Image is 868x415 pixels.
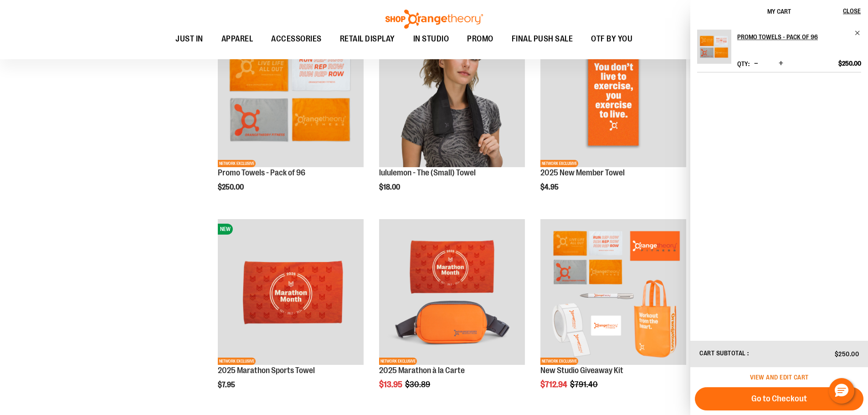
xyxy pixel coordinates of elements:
span: NETWORK EXCLUSIVE [218,358,256,365]
span: APPAREL [221,29,253,49]
span: NETWORK EXCLUSIVE [218,160,256,167]
span: NETWORK EXCLUSIVE [379,358,417,365]
label: Qty [737,60,750,67]
a: 2025 New Member Towel [540,168,625,177]
img: Promo Towels - Pack of 96 [697,30,731,64]
img: Shop Orangetheory [384,10,484,29]
h2: Promo Towels - Pack of 96 [737,30,849,44]
span: $30.89 [405,380,431,389]
img: New Studio Giveaway Kit [540,219,686,365]
span: NETWORK EXCLUSIVE [540,160,578,167]
span: FINAL PUSH SALE [512,29,573,49]
a: 2025 Marathon à la Carte [379,366,465,375]
span: Go to Checkout [751,394,807,404]
span: IN STUDIO [413,29,449,49]
a: PROMO [458,29,503,50]
div: product [536,215,691,412]
a: 2025 Marathon Sports TowelNEWNETWORK EXCLUSIVE [218,219,364,366]
div: product [536,17,691,215]
div: product [375,215,529,412]
a: Remove item [854,30,861,36]
span: Cart Subtotal [699,349,746,357]
a: APPAREL [212,29,262,50]
button: Go to Checkout [695,387,863,410]
a: OTF 2025 New Member TowelNEWNETWORK EXCLUSIVE [540,21,686,169]
span: My Cart [767,8,791,15]
li: Product [697,30,861,72]
span: ACCESSORIES [271,29,322,49]
img: Promo Towels - Pack of 96 [218,21,364,167]
span: RETAIL DISPLAY [340,29,395,49]
a: Promo Towels - Pack of 96 [737,30,861,44]
img: 2025 Marathon Sports Towel [218,219,364,365]
a: Promo Towels - Pack of 96 [218,168,305,177]
span: $4.95 [540,183,560,191]
button: Increase product quantity [776,59,786,68]
a: Promo Towels - Pack of 96 [697,30,731,70]
span: $13.95 [379,380,404,389]
a: FINAL PUSH SALE [503,29,582,50]
a: IN STUDIO [404,29,458,50]
span: PROMO [467,29,493,49]
button: Hello, have a question? Let’s chat. [829,378,854,404]
a: View and edit cart [750,374,809,381]
a: Promo Towels - Pack of 96NETWORK EXCLUSIVE [218,21,364,169]
img: OTF 2025 New Member Towel [540,21,686,167]
a: lululemon - The (Small) TowelNEW [379,21,525,169]
span: NETWORK EXCLUSIVE [540,358,578,365]
img: lululemon - The (Small) Towel [379,21,525,167]
span: $7.95 [218,381,236,389]
a: New Studio Giveaway Kit [540,366,623,375]
img: 2025 Marathon à la Carte [379,219,525,365]
span: OTF BY YOU [591,29,632,49]
div: product [213,215,368,412]
span: $250.00 [838,59,861,67]
button: Decrease product quantity [752,59,760,68]
span: Close [843,7,861,15]
a: OTF BY YOU [582,29,642,50]
a: JUST IN [166,29,212,50]
div: product [213,17,368,215]
span: $250.00 [835,350,859,358]
a: 2025 Marathon Sports Towel [218,366,315,375]
span: NEW [218,224,233,235]
a: 2025 Marathon à la CarteNETWORK EXCLUSIVE [379,219,525,366]
span: $712.94 [540,380,569,389]
div: product [375,17,529,215]
span: $250.00 [218,183,245,191]
a: ACCESSORIES [262,29,331,50]
a: RETAIL DISPLAY [331,29,404,50]
a: lululemon - The (Small) Towel [379,168,476,177]
span: $791.40 [570,380,599,389]
a: New Studio Giveaway KitNETWORK EXCLUSIVE [540,219,686,366]
span: JUST IN [175,29,203,49]
span: $18.00 [379,183,401,191]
